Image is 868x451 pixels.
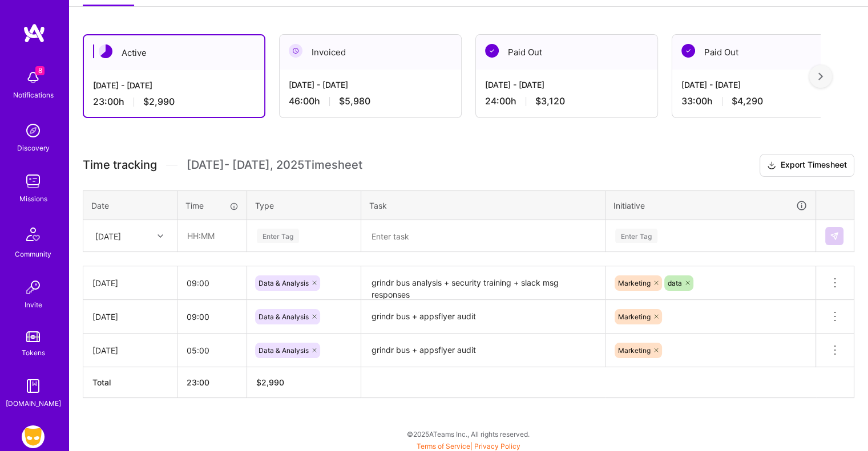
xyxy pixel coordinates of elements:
[177,335,247,365] input: HH:MM
[15,248,51,260] div: Community
[289,95,452,107] div: 46:00 h
[6,397,61,409] div: [DOMAIN_NAME]
[618,279,651,287] span: Marketing
[613,199,808,212] div: Initiative
[83,367,177,398] th: Total
[92,277,168,289] div: [DATE]
[485,44,499,58] img: Paid Out
[681,44,695,58] img: Paid Out
[35,66,45,75] span: 8
[68,420,868,448] div: © 2025 ATeams Inc., All rights reserved.
[247,190,361,220] th: Type
[361,190,605,220] th: Task
[22,119,45,142] img: discovery
[767,160,776,172] i: icon Download
[615,227,657,245] div: Enter Tag
[84,35,264,70] div: Active
[93,79,255,91] div: [DATE] - [DATE]
[618,312,651,321] span: Marketing
[362,267,604,299] textarea: grindr bus analysis + security training + slack msg responses
[289,44,302,58] img: Invoiced
[26,331,40,342] img: tokens
[158,233,163,239] i: icon Chevron
[22,66,45,89] img: bell
[22,276,45,299] img: Invite
[17,142,50,154] div: Discovery
[19,221,47,248] img: Community
[618,346,651,355] span: Marketing
[668,279,682,287] span: data
[289,79,452,91] div: [DATE] - [DATE]
[83,158,157,172] span: Time tracking
[760,154,854,177] button: Export Timesheet
[830,231,839,241] img: Submit
[681,95,845,107] div: 33:00 h
[476,35,657,70] div: Paid Out
[257,227,299,245] div: Enter Tag
[25,299,42,311] div: Invite
[13,89,54,101] div: Notifications
[22,375,45,397] img: guide book
[485,95,648,107] div: 24:00 h
[362,301,604,332] textarea: grindr bus + appsflyer audit
[474,442,520,450] a: Privacy Policy
[732,95,763,107] span: $4,290
[818,72,823,80] img: right
[672,35,854,70] div: Paid Out
[95,230,121,242] div: [DATE]
[339,95,370,107] span: $5,980
[259,312,309,321] span: Data & Analysis
[280,35,461,70] div: Invoiced
[19,425,47,448] a: Grindr: Data + FE + CyberSecurity + QA
[99,44,112,58] img: Active
[417,442,520,450] span: |
[187,158,362,172] span: [DATE] - [DATE] , 2025 Timesheet
[178,221,246,251] input: HH:MM
[22,347,45,359] div: Tokens
[681,79,845,91] div: [DATE] - [DATE]
[22,170,45,193] img: teamwork
[19,193,47,205] div: Missions
[185,200,239,212] div: Time
[92,311,168,323] div: [DATE]
[143,96,175,108] span: $2,990
[22,425,45,448] img: Grindr: Data + FE + CyberSecurity + QA
[417,442,470,450] a: Terms of Service
[362,335,604,366] textarea: grindr bus + appsflyer audit
[256,377,284,387] span: $ 2,990
[23,23,46,43] img: logo
[259,346,309,355] span: Data & Analysis
[177,367,247,398] th: 23:00
[535,95,565,107] span: $3,120
[177,302,247,332] input: HH:MM
[485,79,648,91] div: [DATE] - [DATE]
[177,268,247,298] input: HH:MM
[259,279,309,287] span: Data & Analysis
[92,344,168,356] div: [DATE]
[93,96,255,108] div: 23:00 h
[83,190,177,220] th: Date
